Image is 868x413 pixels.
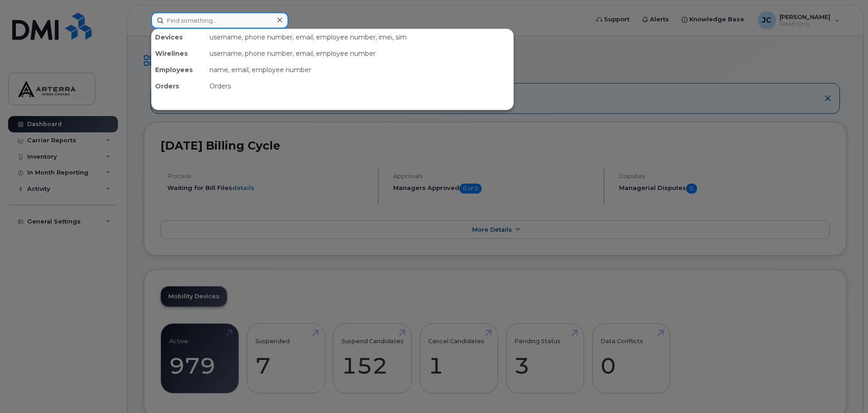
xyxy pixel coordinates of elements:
[151,62,206,78] div: Employees
[206,45,513,62] div: username, phone number, email, employee number
[206,29,513,45] div: username, phone number, email, employee number, imei, sim
[151,29,206,45] div: Devices
[151,45,206,62] div: Wirelines
[206,62,513,78] div: name, email, employee number
[206,78,513,94] div: Orders
[151,78,206,94] div: Orders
